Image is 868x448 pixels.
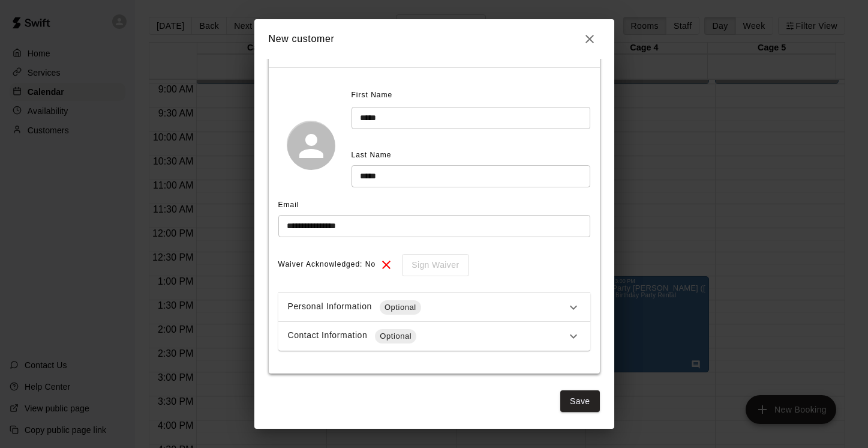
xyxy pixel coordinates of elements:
span: Optional [380,301,421,313]
h6: New customer [269,31,335,47]
div: Contact InformationOptional [278,322,590,351]
span: Waiver Acknowledged: No [278,255,376,274]
span: Last Name [352,151,392,159]
div: Personal InformationOptional [278,293,590,322]
div: To sign waivers in admin, this feature must be enabled in general settings [394,254,468,276]
button: Save [560,390,600,413]
div: Personal Information [288,300,566,315]
span: First Name [352,86,393,105]
span: Optional [375,330,416,342]
span: Email [278,201,299,209]
div: Contact Information [288,329,566,344]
